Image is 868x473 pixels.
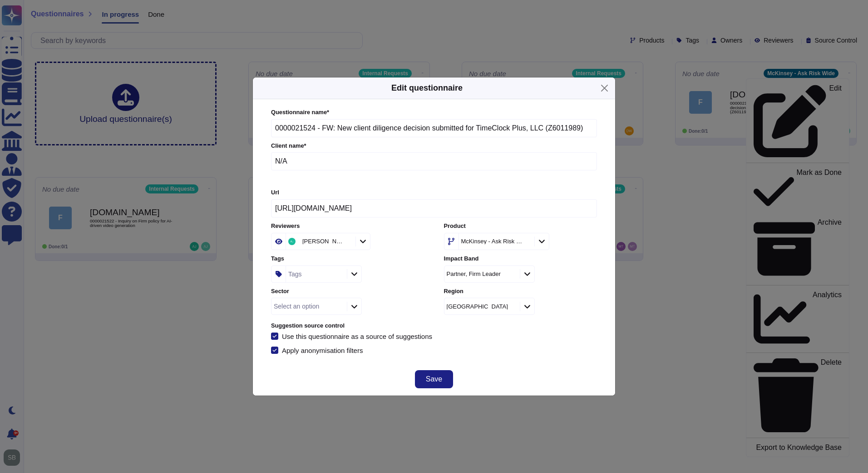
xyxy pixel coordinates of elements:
[288,271,302,277] div: Tags
[271,289,424,294] label: Sector
[444,256,597,262] label: Impact Band
[271,110,597,116] label: Questionnaire name
[444,289,597,294] label: Region
[415,370,453,388] button: Save
[271,152,597,170] input: Enter company name of the client
[447,304,508,309] div: [GEOGRAPHIC_DATA]
[282,333,432,340] div: Use this questionnaire as a source of suggestions
[461,238,523,244] div: McKinsey - Ask Risk Wide
[271,223,424,229] label: Reviewers
[288,238,296,245] img: user
[271,119,597,137] input: Enter questionnaire name
[282,347,365,354] div: Apply anonymisation filters
[444,223,597,229] label: Product
[447,271,501,277] div: Partner, Firm Leader
[271,190,597,196] label: Url
[271,143,597,149] label: Client name
[302,238,344,244] div: [PERSON_NAME]
[271,256,424,262] label: Tags
[271,199,597,217] input: Online platform url
[274,303,319,309] div: Select an option
[391,82,463,94] h5: Edit questionnaire
[597,81,612,95] button: Close
[271,323,597,329] label: Suggestion source control
[426,376,442,383] span: Save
